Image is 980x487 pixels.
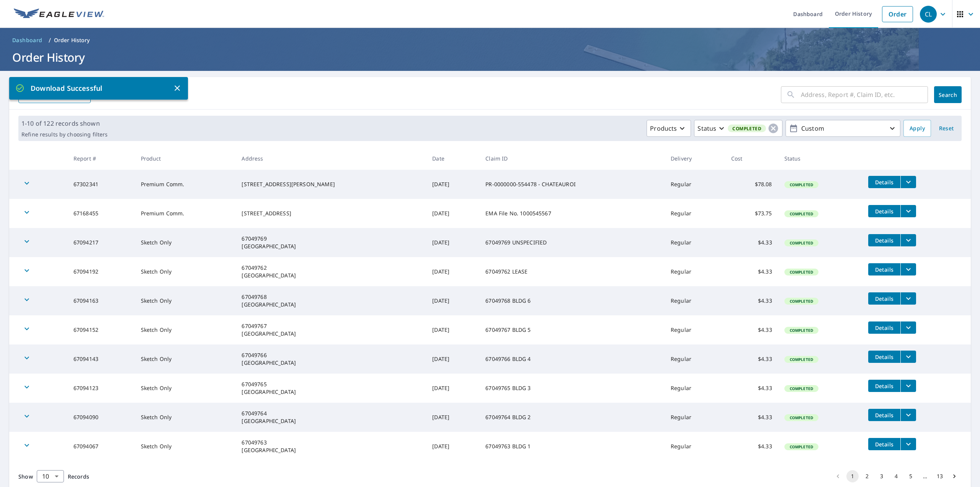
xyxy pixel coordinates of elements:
[785,386,818,391] span: Completed
[873,179,896,186] span: Details
[67,403,135,432] td: 67094090
[67,315,135,344] td: 67094152
[650,124,677,133] p: Products
[725,374,778,403] td: $4.33
[21,131,108,138] p: Refine results by choosing filters
[785,328,818,333] span: Completed
[67,170,135,199] td: 67302341
[873,295,896,302] span: Details
[15,83,173,93] p: Download Successful
[54,36,90,44] p: Order History
[846,470,859,482] button: page 1
[135,432,236,461] td: Sketch Only
[135,286,236,315] td: Sketch Only
[67,257,135,286] td: 67094192
[235,147,426,170] th: Address
[785,357,818,362] span: Completed
[242,180,420,188] div: [STREET_ADDRESS][PERSON_NAME]
[18,473,33,480] span: Show
[479,403,665,432] td: 67049764 BLDG 2
[861,470,873,482] button: Go to page 2
[665,403,725,432] td: Regular
[426,170,479,199] td: [DATE]
[785,298,818,304] span: Completed
[14,8,104,20] img: EV Logo
[900,351,916,363] button: filesDropdownBtn-67094143
[785,444,818,449] span: Completed
[242,235,420,250] div: 67049769 [GEOGRAPHIC_DATA]
[725,432,778,461] td: $4.33
[785,182,818,187] span: Completed
[479,147,665,170] th: Claim ID
[725,228,778,257] td: $4.33
[426,315,479,344] td: [DATE]
[67,199,135,228] td: 67168455
[934,86,962,103] button: Search
[934,470,946,482] button: Go to page 13
[725,199,778,228] td: $73.75
[873,412,896,419] span: Details
[242,351,420,367] div: 67049766 [GEOGRAPHIC_DATA]
[873,266,896,273] span: Details
[875,470,888,482] button: Go to page 3
[479,286,665,315] td: 67049768 BLDG 6
[786,120,900,137] button: Custom
[728,125,766,133] span: Completed
[900,263,916,275] button: filesDropdownBtn-67094192
[135,403,236,432] td: Sketch Only
[135,257,236,286] td: Sketch Only
[242,410,420,425] div: 67049764 [GEOGRAPHIC_DATA]
[426,228,479,257] td: [DATE]
[49,36,51,45] li: /
[479,228,665,257] td: 67049769 UNSPECIFIED
[426,286,479,315] td: [DATE]
[725,257,778,286] td: $4.33
[868,292,900,305] button: detailsBtn-67094163
[900,176,916,188] button: filesDropdownBtn-67302341
[948,470,960,482] button: Go to next page
[242,439,420,454] div: 67049763 [GEOGRAPHIC_DATA]
[725,147,778,170] th: Cost
[67,286,135,315] td: 67094163
[900,438,916,450] button: filesDropdownBtn-67094067
[868,176,900,188] button: detailsBtn-67302341
[665,432,725,461] td: Regular
[868,380,900,392] button: detailsBtn-67094123
[868,409,900,421] button: detailsBtn-67094090
[665,374,725,403] td: Regular
[426,147,479,170] th: Date
[873,237,896,244] span: Details
[868,205,900,217] button: detailsBtn-67168455
[873,353,896,361] span: Details
[785,415,818,420] span: Completed
[725,286,778,315] td: $4.33
[135,315,236,344] td: Sketch Only
[242,264,420,279] div: 67049762 [GEOGRAPHIC_DATA]
[242,322,420,338] div: 67049767 [GEOGRAPHIC_DATA]
[479,374,665,403] td: 67049765 BLDG 3
[426,403,479,432] td: [DATE]
[868,263,900,275] button: detailsBtn-67094192
[479,199,665,228] td: EMA File No. 1000545567
[21,119,108,128] p: 1-10 of 122 records shown
[426,344,479,374] td: [DATE]
[479,432,665,461] td: 67049763 BLDG 1
[900,409,916,421] button: filesDropdownBtn-67094090
[67,344,135,374] td: 67094143
[37,466,64,487] div: 10
[900,380,916,392] button: filesDropdownBtn-67094123
[67,374,135,403] td: 67094123
[665,344,725,374] td: Regular
[873,441,896,448] span: Details
[135,374,236,403] td: Sketch Only
[12,36,42,44] span: Dashboard
[831,470,962,482] nav: pagination navigation
[900,234,916,246] button: filesDropdownBtn-67094217
[479,315,665,344] td: 67049767 BLDG 5
[665,257,725,286] td: Regular
[725,403,778,432] td: $4.33
[67,432,135,461] td: 67094067
[873,382,896,390] span: Details
[697,124,716,133] p: Status
[725,315,778,344] td: $4.33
